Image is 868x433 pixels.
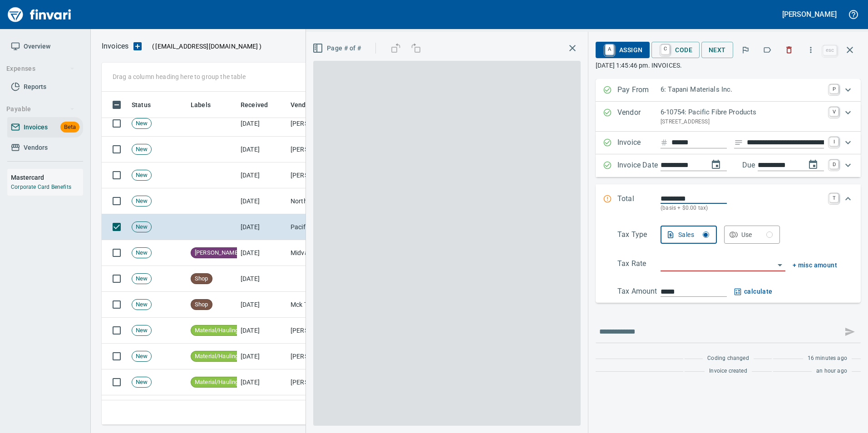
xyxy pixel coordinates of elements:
a: I [829,137,838,146]
span: This records your message into the invoice and notifies anyone mentioned [839,321,861,343]
button: change date [705,154,727,176]
span: Assign [603,42,642,58]
button: Labels [757,40,777,60]
span: Shop [191,300,212,309]
a: Overview [7,36,83,57]
div: Expand [596,222,861,330]
span: Vendor / From [291,99,344,110]
span: Material/Hauling [191,326,242,335]
div: Expand [596,154,861,177]
span: New [132,275,151,283]
td: [DATE] [237,369,287,395]
h6: Mastercard [11,172,83,182]
span: New [132,119,151,128]
a: esc [823,45,837,55]
span: Next [709,44,726,56]
span: Coding changed [707,354,749,363]
button: Flag [735,40,755,60]
span: Invoices [24,122,48,133]
span: Status [132,99,151,110]
a: InvoicesBeta [7,117,83,138]
p: 6-10754: Pacific Fibre Products [661,107,824,118]
td: [DATE] [237,111,287,137]
span: Vendors [24,142,48,153]
p: Drag a column heading here to group the table [113,72,246,81]
td: [DATE] [237,188,287,214]
span: Code [659,42,692,58]
p: Invoice [617,137,661,149]
td: [PERSON_NAME] <[PERSON_NAME][EMAIL_ADDRESS][DOMAIN_NAME]> [287,344,378,369]
button: AAssign [596,42,650,58]
span: New [132,326,151,335]
span: Received [241,99,280,110]
td: Midvale Telephone Company dba MTE Communications (1-39837) [287,240,378,266]
p: Pay From [617,84,661,96]
p: ( ) [147,42,261,51]
td: [PERSON_NAME] Trucking LLC (1-10247) [287,318,378,344]
div: Sales [678,229,709,241]
p: (basis + $0.00 tax) [661,204,824,213]
span: New [132,171,151,180]
span: Received [241,99,268,110]
td: [DATE] [237,240,287,266]
span: Labels [191,99,211,110]
a: A [605,44,614,54]
p: [STREET_ADDRESS] [661,118,824,127]
td: [DATE] [237,162,287,188]
span: Payable [6,103,75,115]
a: Vendors [7,138,83,158]
span: Reports [24,81,46,93]
td: [PERSON_NAME] Excavating LLC (1-22988) [287,137,378,162]
div: Expand [596,79,861,102]
div: Expand [596,102,861,132]
nav: breadcrumb [102,41,128,52]
p: Total [617,193,661,213]
span: Overview [24,41,50,52]
button: Next [701,42,733,59]
span: New [132,249,151,257]
span: [PERSON_NAME] [191,249,243,257]
a: C [661,44,670,54]
a: Corporate Card Benefits [11,184,71,190]
button: Open [774,259,786,271]
button: Expenses [3,60,79,77]
span: [EMAIL_ADDRESS][DOMAIN_NAME] [154,42,259,51]
button: calculate [734,286,773,297]
span: New [132,197,151,206]
span: New [132,223,151,231]
a: P [829,84,838,93]
p: 6: Tapani Materials Inc. [661,84,824,95]
span: Invoice created [709,367,747,376]
td: [DATE] [237,214,287,240]
button: Upload an Invoice [128,41,147,52]
button: Payable [3,101,79,118]
p: Due [742,160,785,171]
span: Expenses [6,63,75,74]
a: T [829,193,838,202]
svg: Invoice number [661,137,668,148]
span: + misc amount [793,260,837,271]
button: More [801,40,821,60]
td: [DATE] [237,292,287,318]
td: [PERSON_NAME] Excavating LLC (1-22988) [287,111,378,137]
span: New [132,145,151,154]
a: D [829,160,838,169]
img: Finvari [5,4,74,25]
td: North Fork Landscape Inc (1-10710) [287,188,378,214]
td: [PERSON_NAME] Excavating LLC (1-22988) [287,162,378,188]
td: Mck Tool & Supply Inc (1-10644) [287,292,378,318]
p: Invoice Date [617,160,661,172]
td: [PERSON_NAME] Trucking LLC (1-10247) [287,369,378,395]
h5: [PERSON_NAME] [782,10,837,19]
p: Invoices [102,41,128,52]
span: New [132,352,151,361]
button: [PERSON_NAME] [780,7,839,21]
td: [DATE] [237,344,287,369]
a: V [829,107,838,116]
td: [DATE] [237,395,287,421]
svg: Invoice description [734,138,743,147]
span: Labels [191,99,222,110]
div: Use [741,229,773,241]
